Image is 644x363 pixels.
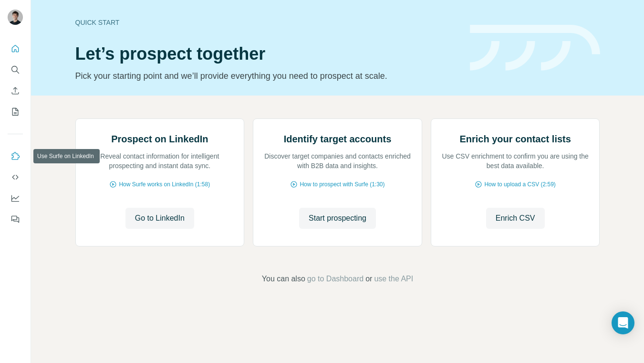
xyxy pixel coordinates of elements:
p: Use CSV enrichment to confirm you are using the best data available. [441,151,590,171]
h2: Enrich your contact lists [459,132,571,146]
div: Open Intercom Messenger [612,311,634,334]
img: Avatar [8,10,23,25]
h2: Identify target accounts [284,132,392,146]
button: Search [8,61,23,78]
button: Dashboard [8,190,23,207]
h2: Prospect on LinkedIn [111,132,208,146]
p: Discover target companies and contacts enriched with B2B data and insights. [263,151,412,171]
span: or [365,273,372,285]
button: Go to LinkedIn [125,208,194,229]
span: How to upload a CSV (2:59) [484,180,555,189]
h1: Let’s prospect together [75,44,458,64]
button: go to Dashboard [307,273,364,285]
p: Pick your starting point and we’ll provide everything you need to prospect at scale. [75,69,458,83]
button: Enrich CSV [8,82,23,99]
span: You can also [262,273,305,285]
button: use the API [374,273,413,285]
button: Feedback [8,211,23,228]
span: Start prospecting [309,213,366,224]
div: Quick start [75,18,458,27]
span: How Surfe works on LinkedIn (1:58) [119,180,210,189]
button: Enrich CSV [486,208,545,229]
button: Use Surfe on LinkedIn [8,148,23,165]
button: Use Surfe API [8,169,23,186]
button: Quick start [8,40,23,57]
img: banner [470,25,600,71]
button: Start prospecting [299,208,376,229]
span: How to prospect with Surfe (1:30) [300,180,384,189]
p: Reveal contact information for intelligent prospecting and instant data sync. [85,151,235,171]
span: Enrich CSV [496,213,535,224]
button: My lists [8,103,23,120]
span: Go to LinkedIn [135,213,185,224]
